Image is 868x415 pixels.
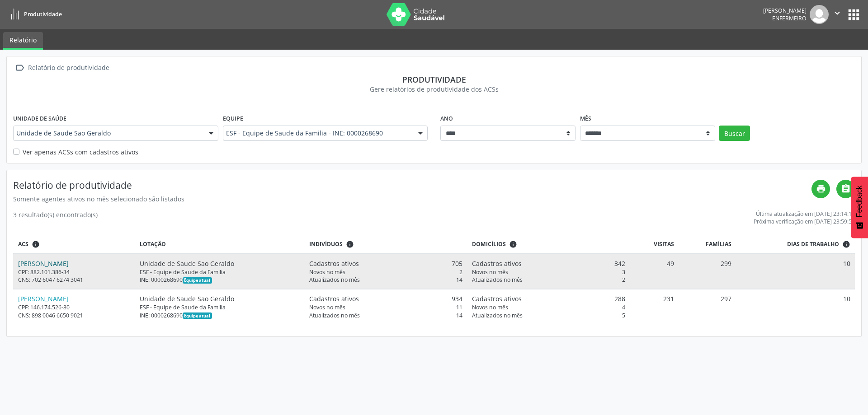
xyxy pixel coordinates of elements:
[18,312,130,319] div: CNS: 898 0046 6650 9021
[309,312,360,319] span: Atualizados no mês
[679,289,736,324] td: 297
[309,276,462,284] div: 14
[13,112,66,126] label: Unidade de saúde
[754,210,855,218] div: Última atualização em [DATE] 23:14:16
[140,276,300,284] div: INE: 0000268690
[16,129,200,138] span: Unidade de Saude Sao Geraldo
[13,75,855,84] div: Produtividade
[18,276,130,284] div: CNS: 702 6047 6274 3041
[736,289,855,324] td: 10
[679,254,736,289] td: 299
[472,268,625,276] div: 3
[763,7,807,14] div: [PERSON_NAME]
[472,240,506,248] span: Domicílios
[3,32,43,50] a: Relatório
[472,259,522,268] span: Cadastros ativos
[630,235,679,254] th: Visitas
[309,268,462,276] div: 2
[13,180,811,191] h4: Relatório de produtividade
[472,312,625,319] div: 5
[754,218,855,225] div: Próxima verificação em [DATE] 23:59:59
[13,84,855,94] div: Gere relatórios de produtividade dos ACSs
[472,276,625,284] div: 2
[472,303,625,311] div: 4
[811,180,830,198] a: print
[472,303,508,311] span: Novos no mês
[630,254,679,289] td: 49
[6,7,62,22] a: Produtividade
[509,240,517,248] i: <div class="text-left"> <div> <strong>Cadastros ativos:</strong> Cadastros que estão vinculados a...
[18,268,130,276] div: CPF: 882.101.386-34
[787,240,839,248] span: Dias de trabalho
[472,294,522,303] span: Cadastros ativos
[472,259,625,268] div: 342
[18,294,69,303] a: [PERSON_NAME]
[630,289,679,324] td: 231
[841,184,851,194] i: 
[472,268,508,276] span: Novos no mês
[140,268,300,276] div: ESF - Equipe de Saude da Familia
[13,210,98,225] div: 3 resultado(s) encontrado(s)
[18,240,28,248] span: ACS
[223,112,243,126] label: Equipe
[140,259,300,268] div: Unidade de Saude Sao Geraldo
[183,312,212,319] span: Esta é a equipe atual deste Agente
[472,294,625,303] div: 288
[226,129,410,138] span: ESF - Equipe de Saude da Familia - INE: 0000268690
[140,303,300,311] div: ESF - Equipe de Saude da Familia
[24,10,62,18] span: Produtividade
[829,5,846,24] button: 
[309,303,345,311] span: Novos no mês
[719,126,750,141] button: Buscar
[18,259,69,268] a: [PERSON_NAME]
[855,186,863,217] span: Feedback
[440,112,453,126] label: Ano
[851,177,868,238] button: Feedback - Mostrar pesquisa
[309,294,359,303] span: Cadastros ativos
[309,240,343,248] span: Indivíduos
[309,276,360,284] span: Atualizados no mês
[309,259,359,268] span: Cadastros ativos
[309,312,462,319] div: 14
[816,184,826,194] i: print
[679,235,736,254] th: Famílias
[472,276,523,284] span: Atualizados no mês
[13,61,111,75] a:  Relatório de produtividade
[736,254,855,289] td: 10
[140,294,300,303] div: Unidade de Saude Sao Geraldo
[580,112,591,126] label: Mês
[183,277,212,284] span: Esta é a equipe atual deste Agente
[23,147,138,157] label: Ver apenas ACSs com cadastros ativos
[309,294,462,303] div: 934
[135,235,304,254] th: Lotação
[309,268,345,276] span: Novos no mês
[309,303,462,311] div: 11
[18,303,130,311] div: CPF: 146.174.526-80
[13,194,811,204] div: Somente agentes ativos no mês selecionado são listados
[13,61,26,75] i: 
[832,8,842,18] i: 
[772,14,807,22] span: Enfermeiro
[846,7,862,23] button: apps
[26,61,111,75] div: Relatório de produtividade
[32,240,40,248] i: ACSs que estiveram vinculados a uma UBS neste período, mesmo sem produtividade.
[140,312,300,319] div: INE: 0000268690
[472,312,523,319] span: Atualizados no mês
[842,240,850,248] i: Dias em que o(a) ACS fez pelo menos uma visita, ou ficha de cadastro individual ou cadastro domic...
[346,240,354,248] i: <div class="text-left"> <div> <strong>Cadastros ativos:</strong> Cadastros que estão vinculados a...
[836,180,855,198] a: 
[810,5,829,24] img: img
[309,259,462,268] div: 705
